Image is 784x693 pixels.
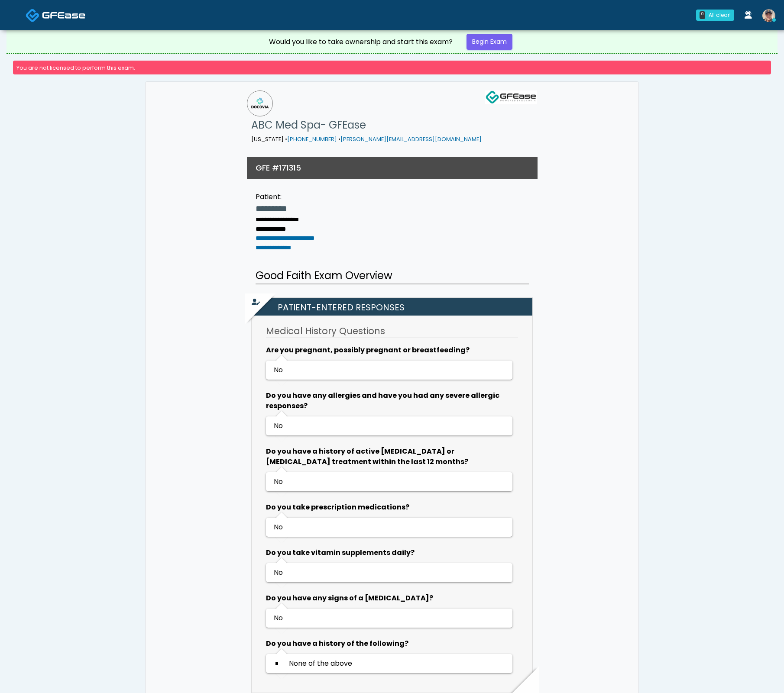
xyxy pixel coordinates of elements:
[251,116,482,134] h1: ABC Med Spa- GFEase
[274,477,283,487] span: No
[256,268,529,284] h2: Good Faith Exam Overview
[274,421,283,431] span: No
[256,192,314,202] div: Patient:
[256,298,532,316] h2: Patient-entered Responses
[16,64,135,71] small: You are not licensed to perform this exam.
[266,345,470,355] b: Are you pregnant, possibly pregnant or breastfeeding?
[266,446,468,467] b: Do you have a history of active [MEDICAL_DATA] or [MEDICAL_DATA] treatment within the last 12 mon...
[247,90,273,116] img: ABC Med Spa- GFEase
[285,135,287,143] span: •
[485,90,537,104] img: GFEase Logo
[340,135,482,143] a: [PERSON_NAME][EMAIL_ADDRESS][DOMAIN_NAME]
[42,11,85,19] img: Docovia
[266,502,409,512] b: Do you take prescription medications?
[274,567,283,577] span: No
[269,37,453,47] div: Would you like to take ownership and start this exam?
[274,522,283,532] span: No
[26,1,85,29] a: Docovia
[266,638,408,648] b: Do you have a history of the following?
[691,6,739,24] a: 0 All clear!
[287,135,337,143] a: [PHONE_NUMBER]
[266,325,518,338] h3: Medical History Questions
[256,162,301,173] h3: GFE #171315
[762,9,775,22] img: Amos GFE
[709,11,731,19] div: All clear!
[700,11,705,19] div: 0
[26,8,40,23] img: Docovia
[266,390,499,411] b: Do you have any allergies and have you had any severe allergic responses?
[467,34,512,50] a: Begin Exam
[289,658,352,668] span: None of the above
[251,135,482,143] small: [US_STATE]
[266,593,433,603] b: Do you have any signs of a [MEDICAL_DATA]?
[338,135,340,143] span: •
[266,548,415,558] b: Do you take vitamin supplements daily?
[274,365,283,375] span: No
[274,613,283,623] span: No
